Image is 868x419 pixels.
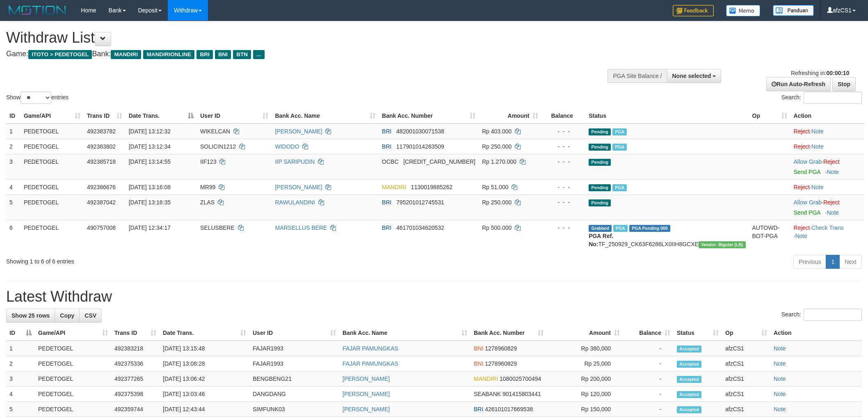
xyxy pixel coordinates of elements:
span: Accepted [677,376,701,383]
td: - [623,356,674,371]
span: Copy 461701034620532 to clipboard [396,224,444,231]
td: PEDETOGEL [35,341,111,356]
th: Amount: activate to sort column ascending [479,108,541,124]
span: 490757008 [87,224,116,231]
span: Rp 250.000 [482,143,512,150]
span: Grabbed [589,225,612,232]
td: afzCS1 [722,356,770,371]
td: - [623,402,674,417]
a: IIP SARIPUDIN [275,158,315,165]
td: Rp 150,000 [547,402,623,417]
a: Note [827,209,839,216]
div: PGA Site Balance / [608,69,667,83]
span: Copy 1278960829 to clipboard [485,360,517,367]
span: MANDIRI [111,50,141,59]
a: Reject [794,143,810,150]
td: 492375398 [111,387,160,402]
td: - [623,371,674,387]
span: BRI [382,128,391,135]
span: Pending [589,159,611,166]
td: PEDETOGEL [35,387,111,402]
span: Marked by afzCS1 [612,128,627,135]
span: Accepted [677,406,701,413]
a: Note [811,128,824,135]
td: 5 [6,195,21,220]
span: SELUSBERE [200,224,235,231]
td: - [623,387,674,402]
a: FAJAR PAMUNGKAS [343,360,398,367]
a: MARSELLUS BERE [275,224,327,231]
a: Reject [823,158,840,165]
span: MANDIRI [382,184,406,190]
a: Reject [794,128,810,135]
span: Rp 51.000 [482,184,509,190]
button: None selected [667,69,722,83]
a: Previous [793,255,826,269]
th: Action [790,108,864,124]
td: [DATE] 13:15:48 [160,341,249,356]
td: 1 [6,341,35,356]
span: 492383782 [87,128,116,135]
td: Rp 25,000 [547,356,623,371]
a: Note [811,184,824,190]
a: Reject [794,224,810,231]
th: ID: activate to sort column descending [6,325,35,341]
span: BNI [474,360,483,367]
td: PEDETOGEL [35,356,111,371]
a: Note [827,169,839,175]
span: ... [253,50,264,59]
td: · [790,179,864,195]
span: 492387042 [87,199,116,206]
span: Pending [589,184,611,191]
th: User ID: activate to sort column ascending [197,108,272,124]
a: [PERSON_NAME] [343,391,390,397]
a: Send PGA [794,169,820,175]
a: Stop [832,77,856,91]
th: Status: activate to sort column ascending [674,325,722,341]
td: - [623,341,674,356]
input: Search: [804,309,862,321]
span: Marked by afzCS1 [612,184,627,191]
label: Search: [781,92,862,104]
span: Copy 1278960829 to clipboard [485,345,517,352]
span: Copy 1130019885262 to clipboard [411,184,452,190]
a: [PERSON_NAME] [343,406,390,412]
span: Vendor URL: https://dashboard.q2checkout.com/secure [699,241,746,248]
td: · [790,124,864,139]
span: Accepted [677,361,701,368]
a: [PERSON_NAME] [275,184,322,190]
h1: Withdraw List [6,30,571,46]
span: Accepted [677,391,701,398]
th: Game/API: activate to sort column ascending [35,325,111,341]
span: Copy 901415803441 to clipboard [503,391,541,397]
td: [DATE] 12:43:44 [160,402,249,417]
img: Button%20Memo.svg [726,5,761,16]
a: Next [839,255,862,269]
td: TF_250929_CK63F6286LX0IIH8GCXE [585,220,749,252]
span: SEABANK [474,391,501,397]
td: afzCS1 [722,387,770,402]
td: BENGBENG21 [249,371,339,387]
span: Refreshing in: [791,70,849,76]
td: 3 [6,154,21,179]
span: Copy [60,312,74,319]
span: PGA Pending [629,225,670,232]
th: Bank Acc. Name: activate to sort column ascending [272,108,379,124]
td: 492377265 [111,371,160,387]
a: Note [774,345,786,352]
span: Pending [589,128,611,135]
span: [DATE] 13:16:35 [129,199,171,206]
td: · · [790,220,864,252]
th: Trans ID: activate to sort column ascending [84,108,126,124]
td: Rp 380,000 [547,341,623,356]
span: [DATE] 13:12:34 [129,143,171,150]
td: DANGDANG [249,387,339,402]
span: Copy 117901014283509 to clipboard [396,143,444,150]
span: WIKELCAN [200,128,230,135]
span: 492385718 [87,158,116,165]
span: · [794,158,823,165]
span: Rp 500.000 [482,224,512,231]
a: Note [811,143,824,150]
span: BRI [382,199,391,206]
td: 5 [6,402,35,417]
